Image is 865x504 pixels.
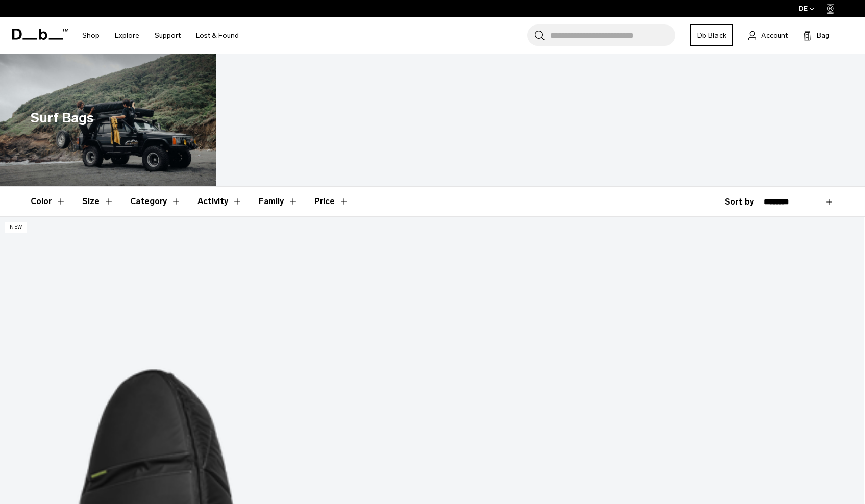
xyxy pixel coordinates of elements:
a: Account [748,29,788,41]
button: Bag [803,29,829,41]
button: Toggle Filter [130,187,181,216]
p: New [5,222,27,233]
a: Shop [82,17,100,54]
a: Explore [115,17,139,54]
a: Db Black [690,24,733,46]
a: Lost & Found [196,17,239,54]
button: Toggle Filter [82,187,114,216]
span: Bag [817,30,829,41]
a: Support [155,17,181,54]
button: Toggle Filter [197,187,242,216]
nav: Main Navigation [75,17,246,54]
span: Account [761,30,788,41]
button: Toggle Price [314,187,349,216]
h1: Surf Bags [31,108,94,129]
button: Toggle Filter [259,187,298,216]
button: Toggle Filter [31,187,66,216]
